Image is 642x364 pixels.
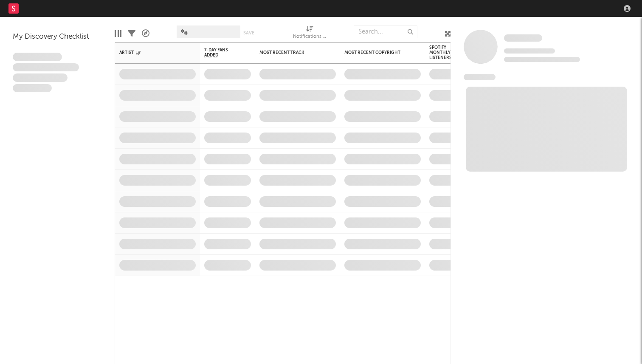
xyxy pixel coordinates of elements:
span: Lorem ipsum dolor [13,53,62,61]
span: 0 fans last week [504,57,580,62]
div: Most Recent Copyright [344,50,408,55]
span: Praesent ac interdum [13,73,68,82]
span: Integer aliquet in purus et [13,63,79,72]
span: Some Artist [504,34,542,42]
span: News Feed [464,74,496,80]
input: Search... [354,25,417,38]
div: My Discovery Checklist [13,32,102,42]
div: Notifications (Artist) [293,32,327,42]
button: Save [243,31,254,35]
div: Spotify Monthly Listeners [429,45,459,60]
div: Notifications (Artist) [293,21,327,46]
div: Most Recent Track [259,50,323,55]
span: 7-Day Fans Added [204,48,238,58]
div: Filters [128,21,135,46]
div: Edit Columns [115,21,121,46]
div: Artist [119,50,183,55]
a: Some Artist [504,34,542,42]
span: Tracking Since: [DATE] [504,48,555,54]
div: A&R Pipeline [142,21,149,46]
span: Aliquam viverra [13,84,52,93]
